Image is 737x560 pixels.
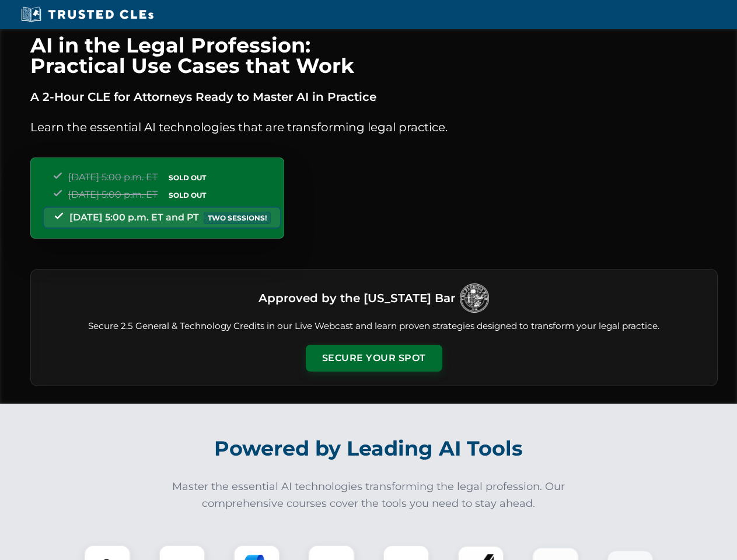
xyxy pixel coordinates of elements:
img: Logo [460,283,489,313]
span: [DATE] 5:00 p.m. ET [68,171,158,183]
p: Learn the essential AI technologies that are transforming legal practice. [30,118,718,136]
img: Trusted CLEs [18,6,157,23]
p: A 2-Hour CLE for Attorneys Ready to Master AI in Practice [30,87,718,106]
span: SOLD OUT [165,189,210,201]
h1: AI in the Legal Profession: Practical Use Cases that Work [30,35,718,76]
h3: Approved by the [US_STATE] Bar [259,288,455,309]
p: Master the essential AI technologies transforming the legal profession. Our comprehensive courses... [165,478,573,512]
span: [DATE] 5:00 p.m. ET [68,189,158,200]
h2: Powered by Leading AI Tools [46,428,692,469]
button: Secure Your Spot [306,345,442,372]
p: Secure 2.5 General & Technology Credits in our Live Webcast and learn proven strategies designed ... [45,320,703,333]
span: SOLD OUT [165,171,210,184]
